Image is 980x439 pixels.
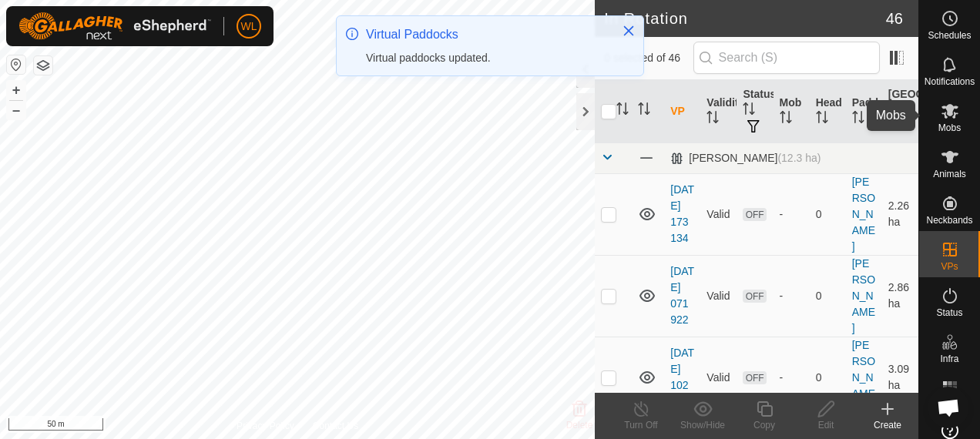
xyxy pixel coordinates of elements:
[366,50,606,66] div: Virtual paddocks updated.
[604,9,886,28] h2: In Rotation
[780,113,792,126] p-sorticon: Activate to sort
[7,55,25,74] button: Reset Map
[886,7,903,30] span: 46
[925,77,975,86] span: Notifications
[780,370,804,386] div: -
[18,12,211,40] img: Gallagher Logo
[780,288,804,304] div: -
[618,20,639,42] button: Close
[670,265,694,326] a: [DATE] 071922
[34,56,52,75] button: Map Layers
[610,418,672,432] div: Turn Off
[743,105,755,117] p-sorticon: Activate to sort
[928,387,969,428] div: Open chat
[810,255,846,337] td: 0
[926,216,972,225] span: Neckbands
[852,339,875,416] a: [PERSON_NAME]
[846,80,882,143] th: Paddock
[700,80,737,143] th: Validity
[888,121,901,133] p-sorticon: Activate to sort
[940,354,958,364] span: Infra
[693,42,880,74] input: Search (S)
[743,290,766,303] span: OFF
[931,400,968,410] span: Heatmap
[810,173,846,255] td: 0
[882,173,918,255] td: 2.26 ha
[941,262,958,271] span: VPs
[882,255,918,337] td: 2.86 ha
[737,80,773,143] th: Status
[816,113,828,126] p-sorticon: Activate to sort
[810,80,846,143] th: Head
[670,152,821,165] div: [PERSON_NAME]
[852,176,875,253] a: [PERSON_NAME]
[743,371,766,384] span: OFF
[938,123,961,132] span: Mobs
[780,206,804,223] div: -
[928,31,971,40] span: Schedules
[237,419,294,433] a: Privacy Policy
[933,169,966,179] span: Animals
[670,347,694,407] a: [DATE] 102036
[852,257,875,334] a: [PERSON_NAME]
[7,81,25,99] button: +
[366,25,606,44] div: Virtual Paddocks
[733,418,795,432] div: Copy
[936,308,962,317] span: Status
[857,418,918,432] div: Create
[810,337,846,418] td: 0
[774,80,810,143] th: Mob
[777,152,821,164] span: (12.3 ha)
[700,255,737,337] td: Valid
[604,50,693,66] span: 0 selected of 46
[313,419,358,433] a: Contact Us
[700,337,737,418] td: Valid
[743,208,766,221] span: OFF
[700,173,737,255] td: Valid
[706,113,719,126] p-sorticon: Activate to sort
[7,101,25,119] button: –
[638,105,650,117] p-sorticon: Activate to sort
[670,183,694,244] a: [DATE] 173134
[241,18,257,35] span: WL
[795,418,857,432] div: Edit
[664,80,700,143] th: VP
[882,337,918,418] td: 3.09 ha
[882,80,918,143] th: [GEOGRAPHIC_DATA] Area
[672,418,733,432] div: Show/Hide
[616,105,629,117] p-sorticon: Activate to sort
[852,113,864,126] p-sorticon: Activate to sort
